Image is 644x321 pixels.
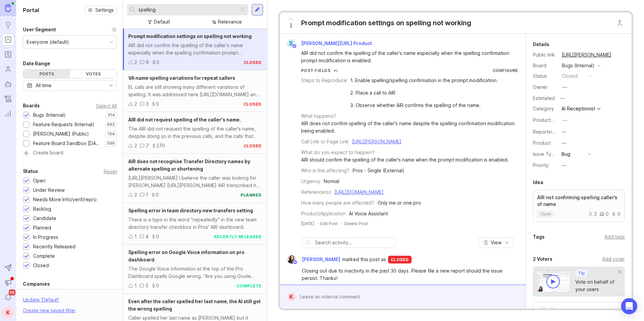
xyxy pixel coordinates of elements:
p: 104 [107,131,115,137]
div: How many people are affected? [301,199,374,207]
div: 0 [611,212,620,216]
label: Product [533,140,551,146]
div: closed [244,143,262,149]
div: 0 [600,212,609,216]
div: 2 [588,212,597,216]
div: Closed [33,262,49,269]
span: marked this post as [342,256,386,263]
div: — [562,116,567,124]
a: [URL][DOMAIN_NAME] [334,189,384,195]
div: The Google Voice information at the top of the Pro Dashboard spells Google wrong. "Are you using ... [128,265,262,280]
div: Edit Post [320,221,338,226]
button: K [2,306,14,318]
div: 2 [134,191,137,199]
button: Close button [613,16,626,30]
button: ProductboardID [560,116,569,124]
div: Candidate [33,215,56,222]
div: Open Intercom Messenger [621,298,637,314]
div: Owner [533,83,556,91]
label: Issue Type [533,151,557,157]
div: Who is this affecting? [301,167,349,174]
div: All time [36,82,52,89]
a: Ideas [2,19,14,31]
div: Bugs (Internal) [562,62,594,69]
div: Recently Released [33,243,75,250]
div: 2 [134,100,137,108]
div: 1 [134,282,137,289]
div: Vote on behalf of your users [575,278,618,293]
span: Even after the caller spelled her last name, the AI still got the wrong spelling [128,298,261,312]
span: Spelling error in team directory new transfers setting [128,208,253,213]
h1: Portal [23,6,39,14]
div: 1. Enable spelling/spelling confirmation in the prompt modification. [350,77,498,84]
button: Announcements [2,277,14,289]
div: 2. Place a call to AIR [350,89,498,97]
div: — [561,162,566,169]
div: Posts [23,70,70,78]
div: Date Range [23,60,50,68]
p: 596 [107,141,115,146]
div: Needs More Info/verif/repro [33,196,97,203]
div: Bugs (Internal) [33,111,66,119]
div: 0 [156,59,159,66]
div: Under Review [33,186,65,194]
div: Complete [33,252,55,260]
img: member badge [292,44,297,49]
div: Reset [104,170,117,173]
img: Ysabelle Eugenio [287,255,296,264]
a: Create board [23,150,117,156]
div: Idea [533,178,543,186]
div: Default [154,18,170,26]
div: 1 [134,233,137,240]
span: [PERSON_NAME][URL] Product [301,40,372,46]
a: AIR did not request spelling of the caller's name.The AIR did not request the spelling of the cal... [123,112,267,154]
label: Reporting Team [533,129,569,135]
div: 5 [146,282,149,289]
div: Normal [324,178,339,185]
div: There is a typo in the word "repeatedly" in the new team directory transfer checkbox in Pros' AIR... [128,216,262,231]
div: 0 [156,233,159,240]
div: User Segment [23,26,56,34]
a: Ysabelle Eugenio[PERSON_NAME] [283,255,342,264]
div: Public link [533,51,556,59]
p: 314 [107,112,115,118]
div: What happens? [301,112,336,120]
div: Companies [23,280,50,288]
div: Boards [23,102,40,110]
div: S [287,39,295,48]
div: — [561,139,566,147]
div: 0 [156,100,159,108]
a: AIR does not recognise Transfer Directory names by alternate spelling or shortening[URL][PERSON_N... [123,154,267,203]
div: Add voter [602,255,625,263]
div: Open [33,177,45,184]
span: VA name spelling variations for repeat callers [128,75,235,81]
span: AIR did not request spelling of the caller's name. [128,117,241,122]
div: The AIR did not request the spelling of the caller's name, despite doing so in the previous calls... [128,125,262,140]
p: Tip [578,271,585,276]
div: [URL][PERSON_NAME] I believe the caller was looking for [PERSON_NAME] [URL][PERSON_NAME] AIR tran... [128,174,262,189]
div: Feature Board Sandbox [DATE] [33,140,101,147]
label: ProductboardID [533,117,569,123]
div: Planned [33,224,51,231]
div: 4 [146,233,149,240]
span: Prompt modification settings on spelling not working [128,33,252,39]
div: Category [533,105,556,112]
div: Everyone (default) [27,38,69,46]
div: AIR did not confirm the spelling of the caller's name especially when the spelling confirmation p... [301,49,512,64]
a: Changelog [2,93,14,105]
div: Only me or one pro [378,199,421,207]
p: AIR not confirming spelling caller's of name [537,194,620,208]
div: AIR did not confirm the spelling of the caller's name especially when the spelling confirmation p... [128,42,262,57]
div: AI Receptionist [561,106,595,111]
div: closed [388,256,412,263]
div: Urgency [301,178,320,185]
div: Add tags [605,233,625,241]
div: Closing out due to inactivity in the past 30 days. Please file a new report should the issue pers... [302,267,512,282]
div: Status [23,167,38,175]
div: AIR does not confirm spelling of the caller's name despite the spelling confirmation modification... [301,120,518,135]
div: Relevance [218,18,242,26]
span: 99 [9,289,15,295]
div: — [562,83,567,91]
div: · [341,221,342,226]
